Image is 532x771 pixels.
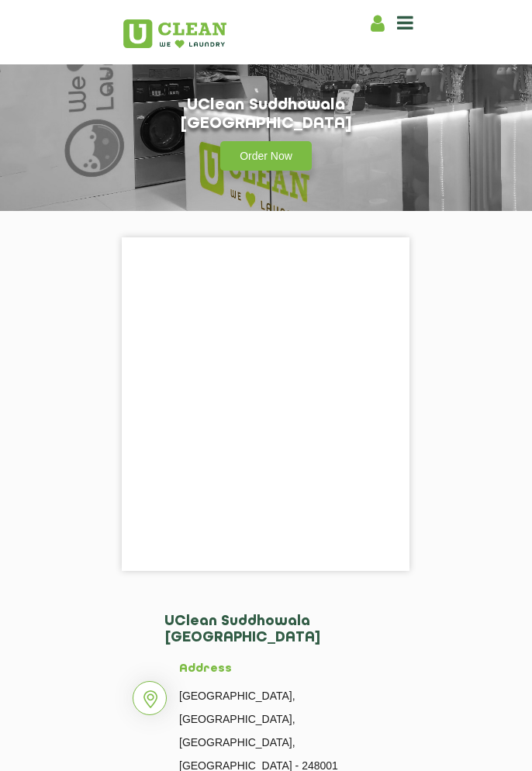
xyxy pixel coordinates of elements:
a: Order Now [220,141,312,171]
h5: Address [179,662,398,676]
img: UClean Laundry and Dry Cleaning [123,19,226,48]
h1: UClean Suddhowala [GEOGRAPHIC_DATA] [111,96,421,132]
h2: UClean Suddhowala [GEOGRAPHIC_DATA] [164,614,398,662]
